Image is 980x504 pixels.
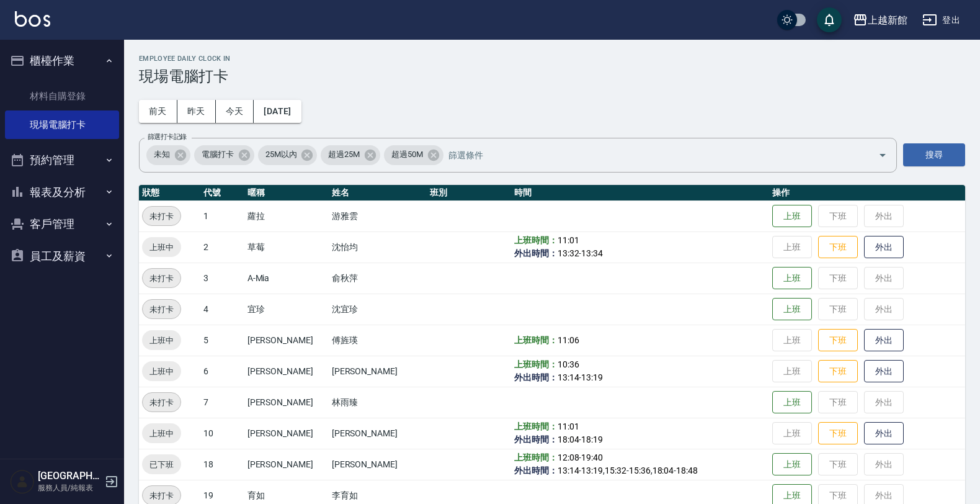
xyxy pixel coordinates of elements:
button: 上班 [772,267,812,290]
b: 外出時間： [514,248,558,258]
td: 沈怡均 [329,232,427,263]
th: 操作 [769,185,965,201]
td: [PERSON_NAME] [329,418,427,449]
span: 19:40 [581,452,603,462]
b: 上班時間： [514,235,558,245]
div: 超過50M [384,145,443,165]
span: 未打卡 [143,272,180,285]
span: 10:36 [558,359,579,369]
span: 18:19 [581,434,603,444]
span: 25M以內 [258,148,305,161]
span: 11:01 [558,235,579,245]
b: 上班時間： [514,421,558,431]
td: A-Mia [244,263,329,294]
td: [PERSON_NAME] [244,418,329,449]
td: 俞秋萍 [329,263,427,294]
h2: Employee Daily Clock In [139,55,965,63]
td: 18 [200,449,244,480]
span: 11:06 [558,335,579,345]
td: [PERSON_NAME] [244,356,329,387]
span: 13:14 [558,466,579,475]
button: 上班 [772,205,812,228]
div: 上越新館 [868,12,907,28]
th: 代號 [200,185,244,201]
td: 10 [200,418,244,449]
img: Person [10,469,35,494]
td: 2 [200,232,244,263]
th: 狀態 [139,185,200,201]
span: 上班中 [142,427,181,440]
b: 上班時間： [514,335,558,345]
div: 電腦打卡 [194,145,254,165]
span: 上班中 [142,334,181,347]
button: 上班 [772,298,812,321]
td: 草莓 [244,232,329,263]
b: 外出時間： [514,372,558,382]
span: 未打卡 [143,303,180,316]
td: 游雅雲 [329,200,427,232]
img: Logo [15,11,50,27]
span: 上班中 [142,241,181,254]
td: 6 [200,356,244,387]
td: [PERSON_NAME] [244,387,329,418]
button: 搜尋 [903,143,965,166]
td: [PERSON_NAME] [329,449,427,480]
span: 12:08 [558,452,579,462]
b: 上班時間： [514,359,558,369]
a: 現場電腦打卡 [5,110,119,139]
th: 姓名 [329,185,427,201]
button: 客戶管理 [5,208,119,240]
td: 蘿拉 [244,200,329,232]
button: [DATE] [254,100,301,123]
td: [PERSON_NAME] [244,325,329,356]
button: 前天 [139,100,177,123]
button: 下班 [818,236,858,259]
button: 員工及薪資 [5,240,119,272]
button: 櫃檯作業 [5,45,119,77]
td: 7 [200,387,244,418]
span: 15:32 [605,466,626,475]
td: 5 [200,325,244,356]
b: 上班時間： [514,452,558,462]
button: 下班 [818,360,858,383]
button: 下班 [818,422,858,445]
a: 材料自購登錄 [5,82,119,110]
span: 已下班 [142,458,181,471]
td: - [511,232,769,263]
span: 18:04 [558,434,579,444]
input: 篩選條件 [445,144,857,166]
td: 沈宜珍 [329,294,427,325]
button: 登出 [917,9,965,32]
span: 18:48 [676,466,698,475]
p: 服務人員/純報表 [38,482,101,493]
span: 13:34 [581,248,603,258]
td: - - , - , - [511,449,769,480]
button: 外出 [864,236,904,259]
span: 電腦打卡 [194,148,241,161]
b: 外出時間： [514,434,558,444]
span: 13:19 [581,372,603,382]
button: 外出 [864,360,904,383]
div: 未知 [146,145,190,165]
td: [PERSON_NAME] [329,356,427,387]
td: 林雨臻 [329,387,427,418]
h3: 現場電腦打卡 [139,68,965,85]
button: 上班 [772,453,812,476]
label: 篩選打卡記錄 [148,132,187,142]
button: 上越新館 [848,7,912,33]
th: 班別 [427,185,511,201]
button: 外出 [864,329,904,352]
button: 今天 [216,100,254,123]
td: [PERSON_NAME] [244,449,329,480]
span: 13:14 [558,372,579,382]
span: 13:19 [581,466,603,475]
span: 15:36 [629,466,651,475]
td: - [511,418,769,449]
button: 上班 [772,391,812,414]
span: 超過25M [321,148,367,161]
span: 18:04 [653,466,674,475]
button: 報表及分析 [5,176,119,209]
div: 25M以內 [258,145,318,165]
span: 未打卡 [143,489,180,502]
td: 3 [200,263,244,294]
